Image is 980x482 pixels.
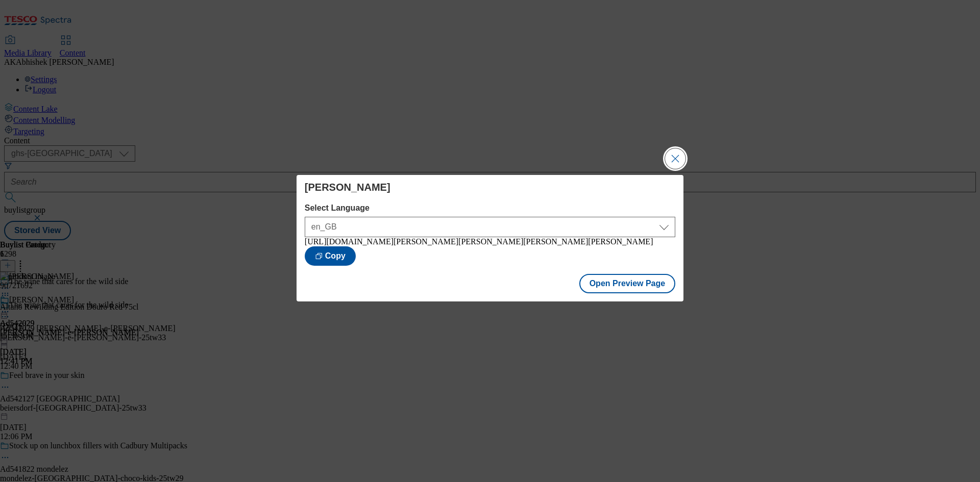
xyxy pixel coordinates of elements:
[305,246,356,266] button: Copy
[305,181,675,193] h4: [PERSON_NAME]
[579,274,676,293] button: Open Preview Page
[665,148,685,169] button: Close Modal
[305,204,675,213] label: Select Language
[297,175,683,301] div: Modal
[305,237,675,246] div: [URL][DOMAIN_NAME][PERSON_NAME][PERSON_NAME][PERSON_NAME][PERSON_NAME]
